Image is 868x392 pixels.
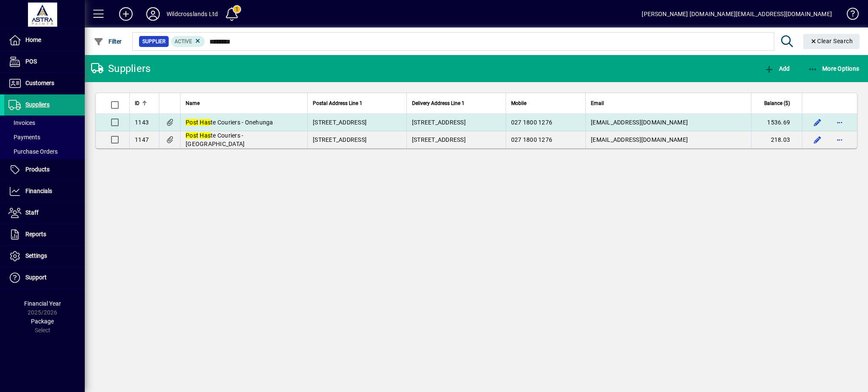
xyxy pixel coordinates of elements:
span: POS [25,58,37,65]
span: 1147 [135,136,149,143]
a: Financials [4,181,85,202]
span: Staff [25,209,39,216]
a: Support [4,267,85,288]
span: Payments [8,134,40,141]
div: Balance ($) [757,99,798,108]
em: Post [186,119,198,126]
span: Customers [25,80,54,86]
span: Name [186,99,200,108]
div: Name [186,99,302,108]
div: Wildcrosslands Ltd [167,7,218,21]
span: Filter [94,38,122,45]
span: Financial Year [24,300,61,307]
span: ID [135,99,139,108]
button: More options [833,133,846,146]
span: 1143 [135,119,149,126]
button: Add [762,61,792,76]
span: Purchase Orders [8,148,58,155]
button: Edit [811,116,824,129]
div: [PERSON_NAME] [DOMAIN_NAME][EMAIL_ADDRESS][DOMAIN_NAME] [642,7,832,21]
em: Has [200,119,211,126]
span: Postal Address Line 1 [313,99,362,108]
button: Profile [139,6,167,22]
td: 1536.69 [751,114,802,131]
span: [EMAIL_ADDRESS][DOMAIN_NAME] [591,136,688,143]
span: te Couriers - [GEOGRAPHIC_DATA] [186,132,245,147]
button: More Options [806,61,862,76]
a: Settings [4,246,85,267]
button: Clear [803,34,860,49]
a: Purchase Orders [4,144,85,159]
span: Settings [25,252,47,259]
span: [STREET_ADDRESS] [313,119,367,126]
span: 027 1800 1276 [511,136,552,143]
span: Delivery Address Line 1 [412,99,465,108]
td: 218.03 [751,131,802,148]
div: Suppliers [91,62,150,75]
a: Reports [4,224,85,245]
button: Add [112,6,139,22]
span: Email [591,99,604,108]
div: Mobile [511,99,580,108]
span: Home [25,36,41,43]
div: Email [591,99,746,108]
a: Payments [4,130,85,144]
a: Home [4,30,85,51]
span: te Couriers - Onehunga [186,119,273,126]
a: POS [4,51,85,72]
span: [STREET_ADDRESS] [412,136,466,143]
button: Filter [92,34,124,49]
span: Balance ($) [764,99,790,108]
span: Supplier [142,37,165,46]
span: Active [175,39,192,44]
span: Mobile [511,99,526,108]
span: [EMAIL_ADDRESS][DOMAIN_NAME] [591,119,688,126]
span: Clear Search [810,38,853,44]
span: 027 1800 1276 [511,119,552,126]
span: Support [25,274,47,281]
a: Invoices [4,116,85,130]
a: Customers [4,73,85,94]
span: Products [25,166,50,173]
span: Suppliers [25,101,50,108]
span: Package [31,318,54,325]
span: Reports [25,231,46,237]
em: Post [186,132,198,139]
a: Knowledge Base [840,2,857,29]
mat-chip: Activation Status: Active [171,36,205,47]
div: ID [135,99,154,108]
a: Products [4,159,85,180]
a: Staff [4,202,85,224]
button: More options [833,116,846,129]
span: [STREET_ADDRESS] [313,136,367,143]
button: Edit [811,133,824,146]
span: Financials [25,188,52,194]
span: Invoices [8,119,35,126]
span: [STREET_ADDRESS] [412,119,466,126]
span: More Options [808,65,860,72]
span: Add [764,65,790,72]
em: Has [200,132,211,139]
